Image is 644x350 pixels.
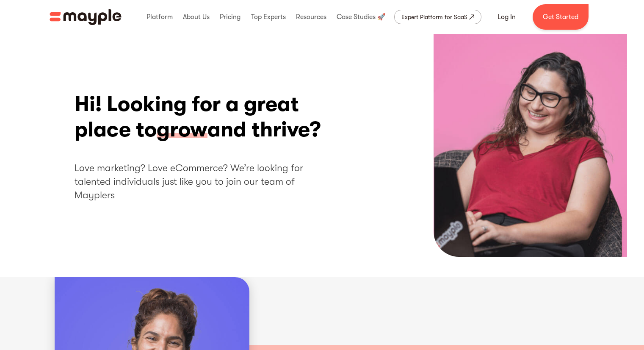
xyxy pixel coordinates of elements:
[434,34,627,257] img: Hi! Looking for a great place to grow and thrive?
[75,161,333,203] h2: Love marketing? Love eCommerce? We’re looking for talented individuals just like you to join our ...
[249,3,288,31] div: Top Experts
[218,3,243,31] div: Pricing
[533,4,589,30] a: Get Started
[75,92,333,142] h1: Hi! Looking for a great place to and thrive?
[157,117,207,143] span: grow
[487,7,526,27] a: Log In
[394,10,481,24] a: Expert Platform for SaaS
[294,3,329,31] div: Resources
[50,9,122,25] img: Mayple logo
[181,3,212,31] div: About Us
[401,12,467,22] div: Expert Platform for SaaS
[144,3,175,31] div: Platform
[50,9,122,25] a: home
